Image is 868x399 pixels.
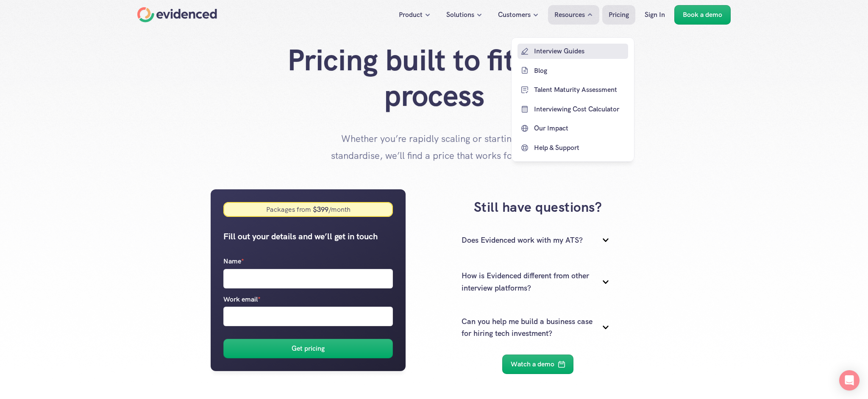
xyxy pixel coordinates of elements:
[554,9,585,20] p: Resources
[462,234,593,247] p: Does Evidenced work with my ATS?
[839,370,860,391] div: Open Intercom Messenger
[517,82,628,97] a: Talent Maturity Assessment
[534,142,626,153] p: Help & Support
[534,104,626,115] p: Interviewing Cost Calculator
[638,5,671,25] a: Sign In
[311,205,328,214] strong: $ 399
[498,9,531,20] p: Customers
[399,9,423,20] p: Product
[674,5,731,25] a: Book a demo
[137,7,217,22] a: Home
[683,9,722,20] p: Book a demo
[427,198,649,217] h3: Still have questions?
[223,307,393,326] input: Work email*
[502,355,573,374] a: Watch a demo
[602,5,635,25] a: Pricing
[462,270,593,294] p: How is Evidenced different from other interview platforms?
[223,339,393,358] button: Get pricing
[264,42,604,114] h1: Pricing built to fit your process
[517,140,628,155] a: Help & Support
[517,63,628,78] a: Blog
[223,256,244,267] p: Name
[292,344,325,355] h6: Get pricing
[223,269,393,288] input: Name*
[223,230,393,243] h5: Fill out your details and we’ll get in touch
[328,130,540,164] p: Whether you’re rapidly scaling or starting to standardise, we’ll find a price that works for you.
[609,9,629,20] p: Pricing
[517,102,628,117] a: Interviewing Cost Calculator
[645,9,665,20] p: Sign In
[534,46,626,57] p: Interview Guides
[223,294,261,305] p: Work email
[517,121,628,136] a: Our Impact
[446,9,474,20] p: Solutions
[534,65,626,76] p: Blog
[534,84,626,95] p: Talent Maturity Assessment
[511,359,554,370] p: Watch a demo
[517,44,628,59] a: Interview Guides
[462,316,593,340] p: Can you help me build a business case for hiring tech investment?
[534,123,626,134] p: Our Impact
[266,205,350,214] div: Packages from /month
